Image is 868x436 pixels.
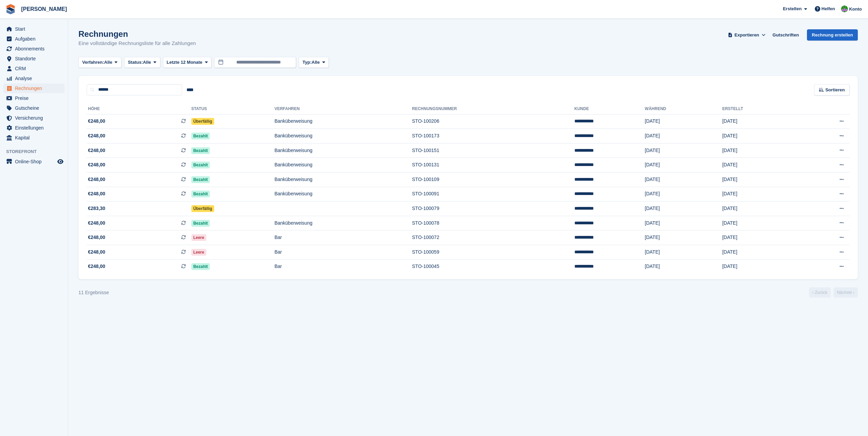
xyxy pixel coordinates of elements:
span: Storefront [6,148,68,155]
span: Letzte 12 Monate [167,59,203,66]
td: Banküberweisung [275,114,412,129]
span: Leere [191,234,206,241]
td: [DATE] [722,158,798,172]
a: Vorherige [809,287,831,298]
td: Bar [275,245,412,260]
div: 11 Ergebnisse [78,289,109,296]
th: Höhe [87,104,191,115]
span: Alle [312,59,320,66]
a: menu [3,44,64,54]
td: [DATE] [722,143,798,158]
td: [DATE] [722,245,798,260]
a: Rechnung erstellen [807,29,858,41]
td: [DATE] [645,201,722,216]
a: menu [3,54,64,63]
td: [DATE] [645,114,722,129]
a: menu [3,113,64,123]
button: Typ: Alle [299,57,329,68]
span: Preise [15,93,56,103]
span: €248,00 [88,220,105,227]
span: CRM [15,64,56,73]
button: Status: Alle [124,57,160,68]
a: menu [3,93,64,103]
span: €248,00 [88,190,105,197]
span: Status: [128,59,143,66]
td: STO-100078 [412,216,574,230]
span: Sortieren [825,87,845,93]
span: €248,00 [88,161,105,168]
td: STO-100091 [412,187,574,201]
td: [DATE] [722,201,798,216]
span: Aufgaben [15,34,56,44]
span: Standorte [15,54,56,63]
td: STO-100173 [412,129,574,144]
th: Kunde [574,104,645,115]
td: [DATE] [645,230,722,245]
button: Letzte 12 Monate [163,57,212,68]
th: Verfahren [275,104,412,115]
span: Alle [143,59,151,66]
a: Speisekarte [3,157,64,166]
td: [DATE] [645,172,722,187]
button: Exportieren [726,29,767,41]
td: Banküberweisung [275,172,412,187]
td: STO-100045 [412,259,574,274]
span: Kapital [15,133,56,142]
span: Exportieren [735,32,759,39]
td: Banküberweisung [275,187,412,201]
span: Analyse [15,74,56,83]
a: Vorschau-Shop [56,157,64,166]
a: menu [3,103,64,113]
a: menu [3,74,64,83]
span: Bezahlt [191,263,210,270]
td: [DATE] [645,143,722,158]
span: €248,00 [88,147,105,154]
span: Einstellungen [15,123,56,133]
td: [DATE] [722,259,798,274]
a: menu [3,64,64,73]
a: menu [3,84,64,93]
td: STO-100131 [412,158,574,172]
td: STO-100151 [412,143,574,158]
a: menu [3,133,64,142]
td: [DATE] [722,230,798,245]
nav: Page [808,287,859,298]
td: STO-100079 [412,201,574,216]
span: €248,00 [88,132,105,139]
span: Verfahren: [82,59,104,66]
td: [DATE] [645,129,722,144]
td: [DATE] [645,187,722,201]
th: Status [191,104,275,115]
a: Nächste [834,287,858,298]
span: Alle [104,59,112,66]
span: Typ: [303,59,311,66]
td: [DATE] [645,158,722,172]
th: Während [645,104,722,115]
span: Bezahlt [191,220,210,227]
td: Banküberweisung [275,158,412,172]
td: [DATE] [722,172,798,187]
span: Versicherung [15,113,56,123]
img: stora-icon-8386f47178a22dfd0bd8f6a31ec36ba5ce8667c1dd55bd0f319d3a0aa187defe.svg [5,4,16,14]
td: [DATE] [722,129,798,144]
span: €248,00 [88,249,105,256]
td: [DATE] [645,245,722,260]
a: menu [3,123,64,133]
td: Banküberweisung [275,143,412,158]
a: menu [3,24,64,34]
span: Helfen [822,5,835,12]
h1: Rechnungen [78,29,196,39]
td: STO-100059 [412,245,574,260]
td: STO-100206 [412,114,574,129]
a: [PERSON_NAME] [18,3,70,15]
span: Überfällig [191,205,214,212]
td: [DATE] [722,114,798,129]
td: Banküberweisung [275,129,412,144]
span: Bezahlt [191,191,210,197]
span: Gutscheine [15,103,56,113]
span: Bezahlt [191,133,210,139]
span: Bezahlt [191,147,210,154]
th: Erstellt [722,104,798,115]
a: menu [3,34,64,44]
span: Konto [849,6,862,13]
